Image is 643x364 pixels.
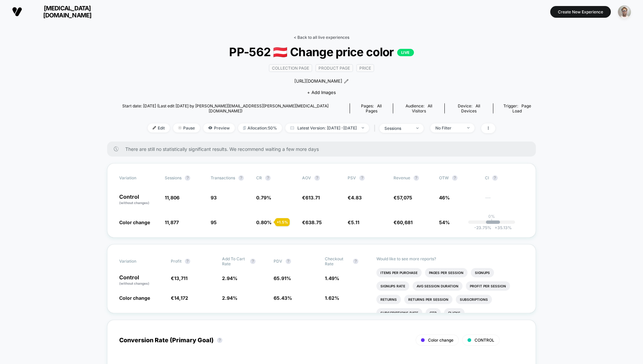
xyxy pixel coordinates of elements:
[348,195,362,200] span: €
[203,123,235,132] span: Preview
[171,295,188,301] span: €
[428,338,453,343] span: Color change
[307,90,336,95] span: + Add Images
[394,219,413,225] span: €
[119,256,156,266] span: Variation
[256,175,262,180] span: CR
[394,175,410,180] span: Revenue
[376,256,524,261] p: Would like to see more reports?
[492,175,498,181] button: ?
[148,123,170,132] span: Edit
[416,127,419,129] img: end
[435,125,462,130] div: No Filter
[10,4,110,19] button: [MEDICAL_DATA][DOMAIN_NAME]
[12,7,22,17] img: Visually logo
[119,295,150,301] span: Color change
[356,64,374,72] span: PRICE
[467,127,470,128] img: end
[294,78,342,85] span: [URL][DOMAIN_NAME]
[171,259,182,264] span: Profit
[305,195,320,200] span: 613.71
[426,308,441,317] li: Ctr
[376,308,422,317] li: Subscriptions Rate
[119,281,149,285] span: (without changes)
[185,259,190,264] button: ?
[413,281,462,291] li: Avg Session Duration
[351,195,362,200] span: 4.83
[550,6,611,18] button: Create New Experience
[314,175,320,181] button: ?
[119,175,156,181] span: Variation
[165,195,180,200] span: 11,806
[394,195,412,200] span: €
[491,225,512,230] span: 35.13 %
[376,295,401,304] li: Returns
[165,175,182,180] span: Sessions
[178,126,182,129] img: end
[348,175,356,180] span: PSV
[456,295,492,304] li: Subscriptions
[165,219,179,225] span: 11,877
[348,219,359,225] span: €
[119,194,158,205] p: Control
[185,175,190,181] button: ?
[243,126,246,130] img: rebalance
[119,275,164,286] p: Control
[359,175,365,181] button: ?
[285,123,369,132] span: Latest Version: [DATE] - [DATE]
[384,126,411,131] div: sessions
[107,103,344,113] span: Start date: [DATE] (Last edit [DATE] by [PERSON_NAME][EMAIL_ADDRESS][PERSON_NAME][MEDICAL_DATA][D...
[256,219,272,225] span: 0.80 %
[222,295,237,301] span: 2.94 %
[174,295,188,301] span: 14,172
[398,103,439,113] div: Audience:
[211,175,235,180] span: Transactions
[173,123,200,132] span: Pause
[238,123,282,132] span: Allocation: 50%
[439,195,450,200] span: 46%
[238,175,244,181] button: ?
[488,214,495,219] p: 0%
[171,275,188,281] span: €
[474,225,491,230] span: -23.75 %
[305,219,322,225] span: 638.75
[125,146,522,152] span: There are still no statistically significant results. We recommend waiting a few more days
[325,256,350,266] span: Checkout Rate
[376,281,409,291] li: Signups Rate
[616,5,633,19] button: ppic
[366,103,382,113] span: all pages
[425,268,468,277] li: Pages Per Session
[412,103,432,113] span: All Visitors
[471,268,494,277] li: Signups
[269,64,312,72] span: COLLECTION PAGE
[302,219,322,225] span: €
[325,295,339,301] span: 1.62 %
[286,259,291,264] button: ?
[444,103,493,113] span: Device:
[414,175,419,181] button: ?
[290,126,294,129] img: calendar
[362,127,364,128] img: end
[222,275,237,281] span: 2.94 %
[452,175,457,181] button: ?
[355,103,388,113] div: Pages:
[397,195,412,200] span: 57,075
[256,195,271,200] span: 0.79 %
[27,5,108,19] span: [MEDICAL_DATA][DOMAIN_NAME]
[302,195,320,200] span: €
[485,196,524,205] span: ---
[461,103,480,113] span: all devices
[274,259,282,264] span: PDV
[250,259,256,264] button: ?
[315,64,353,72] span: product page
[404,295,452,304] li: Returns Per Session
[372,123,379,133] span: |
[351,219,359,225] span: 5.11
[129,45,514,59] span: PP-562 🇦🇹 Change price color
[512,103,531,113] span: Page Load
[618,5,631,18] img: ppic
[439,219,450,225] span: 54%
[217,338,222,343] button: ?
[211,195,217,200] span: 93
[174,275,188,281] span: 13,711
